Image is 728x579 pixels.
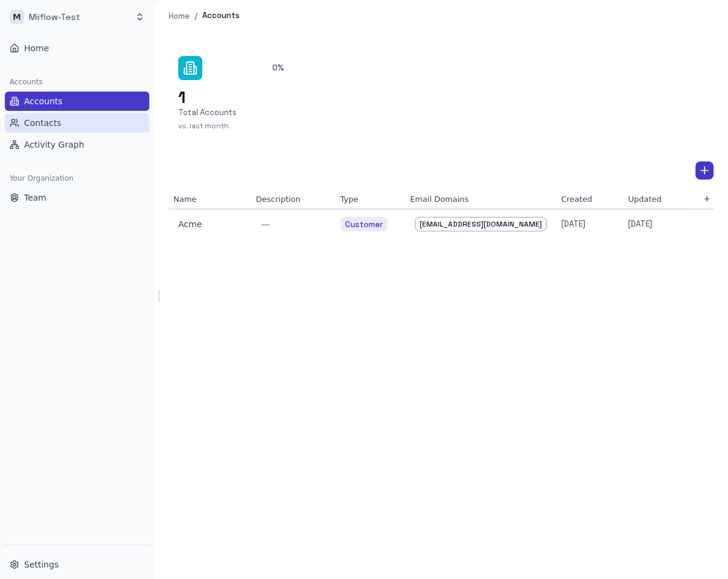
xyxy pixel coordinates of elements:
[5,5,149,29] button: MMiiflow-Test
[10,10,24,24] span: M
[178,121,229,131] span: vs. last month
[24,95,63,107] span: Accounts
[5,72,149,92] div: Accounts
[272,63,284,74] p: 0%
[628,193,686,205] div: Updated
[24,192,46,204] span: Team
[29,11,80,23] p: Miiflow-Test
[5,113,149,133] button: Contacts
[24,559,58,571] span: Settings
[5,169,149,188] div: Your Organization
[178,107,284,119] p: Total Accounts
[691,189,723,208] div: Add new column
[173,193,246,205] div: Name
[169,10,190,22] a: Home
[5,555,149,574] button: Settings
[695,161,714,180] button: Add Account
[410,193,552,205] div: Email Domains
[340,193,400,205] div: Type
[340,219,388,231] span: Customer
[5,39,149,58] button: Home
[5,135,149,154] button: Activity Graph
[194,10,198,22] li: /
[5,188,149,207] button: Team
[154,290,164,302] button: Toggle Sidebar
[178,87,284,107] h3: 1
[261,219,269,229] span: —
[561,193,618,205] div: Created
[24,139,84,151] span: Activity Graph
[24,42,49,54] span: Home
[5,92,149,111] button: Accounts
[202,10,240,22] p: Accounts
[561,219,585,230] p: [DATE]
[628,219,652,230] p: [DATE]
[415,219,546,230] span: [EMAIL_ADDRESS][DOMAIN_NAME]
[178,218,241,230] div: Acme
[256,193,331,205] div: Description
[24,117,61,129] span: Contacts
